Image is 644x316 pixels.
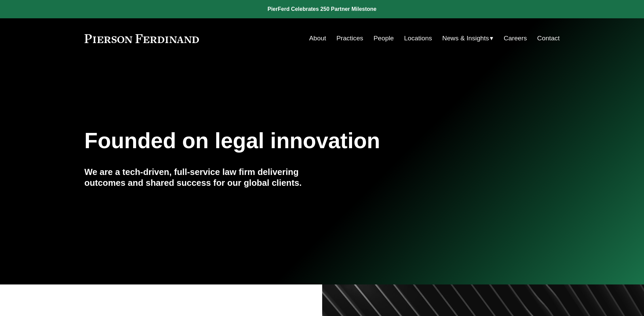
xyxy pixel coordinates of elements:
a: About [309,32,326,45]
h4: We are a tech-driven, full-service law firm delivering outcomes and shared success for our global... [85,166,322,189]
a: People [373,32,394,45]
a: Careers [504,32,527,45]
h1: Founded on legal innovation [85,129,481,153]
a: Locations [404,32,432,45]
a: folder dropdown [442,32,494,45]
span: News & Insights [442,33,489,44]
a: Contact [537,32,559,45]
a: Practices [336,32,363,45]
